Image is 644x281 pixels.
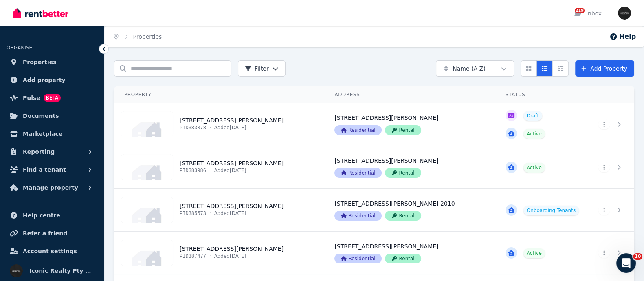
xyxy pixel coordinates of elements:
[7,54,97,70] a: Properties
[23,147,55,157] span: Reporting
[496,86,589,103] th: Status
[7,45,32,51] span: ORGANISE
[23,165,66,175] span: Find a tenant
[325,86,495,103] th: Address
[23,57,57,67] span: Properties
[114,103,325,146] a: View details for 1/1 Henderson St, Bondi - 10
[114,146,325,188] a: View details for 1/1 Mitchell St, North Bondi - 32
[496,103,589,146] a: View details for 1/1 Henderson St, Bondi - 10
[573,9,602,18] div: Inbox
[13,7,68,19] img: RentBetter
[575,60,634,77] a: Add Property
[23,246,77,256] span: Account settings
[521,60,537,77] button: Card view
[238,60,286,77] button: Filter
[7,179,97,196] button: Manage property
[496,189,589,231] a: View details for 1/4 Little Riley St, Surry Hills - 44
[7,72,97,88] a: Add property
[7,243,97,259] a: Account settings
[114,86,325,103] th: Property
[7,108,97,124] a: Documents
[325,146,495,188] a: View details for 1/1 Mitchell St, North Bondi - 32
[325,189,495,231] a: View details for 1/4 Little Riley St, Surry Hills - 44
[496,232,589,274] a: View details for 1/5 Porter St, Bondi Junction # - 106
[616,253,636,273] iframe: Intercom live chat
[453,64,486,73] span: Name (A-Z)
[10,264,23,277] img: Iconic Realty Pty Ltd
[521,60,569,77] div: View options
[589,189,634,231] a: View details for 1/4 Little Riley St, Surry Hills - 44
[245,64,269,73] span: Filter
[23,75,66,85] span: Add property
[325,232,495,274] a: View details for 1/5 Porter St, Bondi Junction # - 106
[496,146,589,188] a: View details for 1/1 Mitchell St, North Bondi - 32
[23,129,62,139] span: Marketplace
[536,60,553,77] button: Compact list view
[23,111,59,121] span: Documents
[633,253,642,260] span: 10
[552,60,569,77] button: Expanded list view
[104,26,171,47] nav: Breadcrumb
[589,146,634,188] a: View details for 1/1 Mitchell St, North Bondi - 32
[598,248,610,258] button: More options
[7,90,97,106] a: PulseBETA
[7,225,97,241] a: Refer a friend
[23,210,60,220] span: Help centre
[7,207,97,223] a: Help centre
[7,144,97,160] button: Reporting
[609,32,636,42] button: Help
[589,232,634,274] a: View details for 1/5 Porter St, Bondi Junction # - 106
[23,93,40,103] span: Pulse
[589,103,634,146] a: View details for 1/1 Henderson St, Bondi - 10
[436,60,514,77] button: Name (A-Z)
[575,8,585,13] span: 219
[44,94,61,102] span: BETA
[598,119,610,129] button: More options
[133,33,162,40] a: Properties
[23,228,67,238] span: Refer a friend
[29,266,94,276] span: Iconic Realty Pty Ltd
[618,7,631,20] img: Iconic Realty Pty Ltd
[7,126,97,142] a: Marketplace
[598,205,610,215] button: More options
[23,183,78,192] span: Manage property
[598,162,610,172] button: More options
[325,103,495,146] a: View details for 1/1 Henderson St, Bondi - 10
[114,232,325,274] a: View details for 1/5 Porter St, Bondi Junction # - 106
[114,189,325,231] a: View details for 1/4 Little Riley St, Surry Hills - 44
[7,162,97,178] button: Find a tenant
